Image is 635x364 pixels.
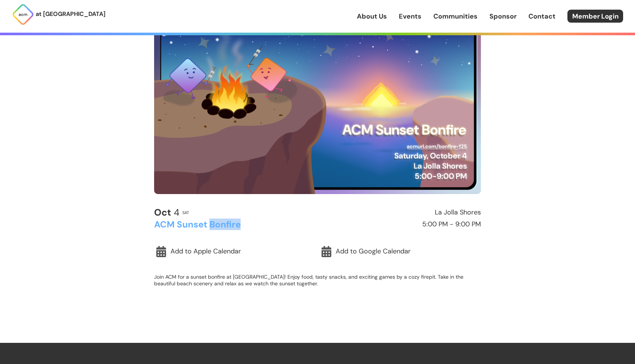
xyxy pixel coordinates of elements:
[321,209,481,216] h2: La Jolla Shores
[154,10,481,194] img: Event Cover Photo
[399,12,421,21] a: Events
[567,10,623,23] a: Member Login
[182,210,189,215] h2: Sat
[154,243,316,260] a: Add to Apple Calendar
[154,220,314,229] h2: ACM Sunset Bonfire
[36,9,105,19] p: at [GEOGRAPHIC_DATA]
[321,221,481,228] h2: 5:00 PM - 9:00 PM
[12,3,34,26] img: ACM Logo
[433,12,478,21] a: Communities
[12,3,105,26] a: at [GEOGRAPHIC_DATA]
[357,12,387,21] a: About Us
[489,12,517,21] a: Sponsor
[528,12,556,21] a: Contact
[319,243,481,260] a: Add to Google Calendar
[154,207,179,218] h2: 4
[154,273,481,287] p: Join ACM for a sunset bonfire at [GEOGRAPHIC_DATA]! Enjoy food, tasty snacks, and exciting games ...
[154,206,171,219] b: Oct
